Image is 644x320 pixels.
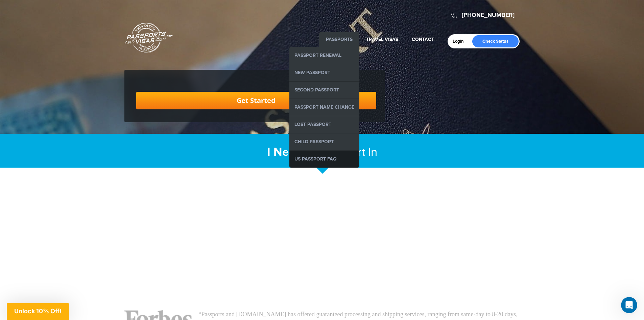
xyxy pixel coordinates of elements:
a: Passports & [DOMAIN_NAME] [125,22,173,53]
iframe: Intercom live chat [621,297,637,313]
div: Unlock 10% Off! [7,303,69,320]
h2: My [124,145,520,159]
a: Lost Passport [289,116,359,133]
a: Passport Renewal [289,47,359,64]
a: Second Passport [289,82,359,99]
a: [PHONE_NUMBER] [462,12,515,19]
a: Contact [412,37,434,42]
a: Passports [326,37,353,42]
a: Passport Name Change [289,99,359,116]
a: New Passport [289,64,359,81]
a: Check Status [472,35,519,47]
a: Travel Visas [366,37,398,42]
a: US Passport FAQ [289,151,359,168]
strong: I Need [267,145,302,159]
a: Get Started [136,92,376,109]
a: Child Passport [289,133,359,150]
a: Login [453,39,469,44]
iframe: Customer reviews powered by Trustpilot [119,229,525,310]
span: Unlock 10% Off! [14,307,62,315]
